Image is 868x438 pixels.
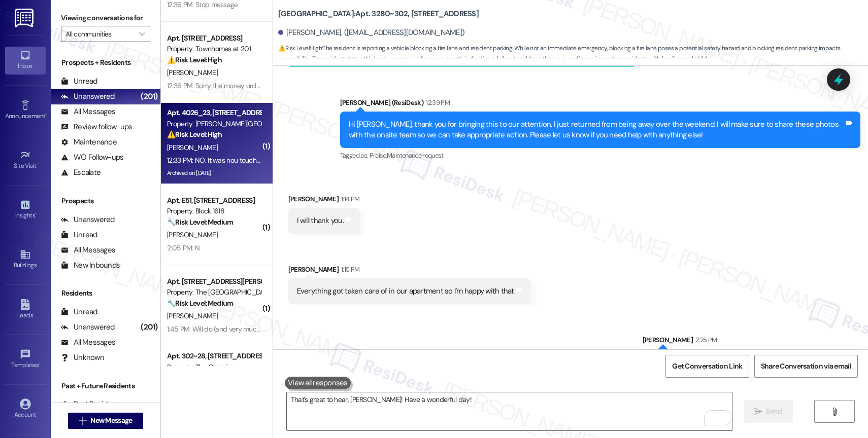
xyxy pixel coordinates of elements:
div: I will thank you. [297,215,344,226]
div: WO Follow-ups [61,152,123,163]
strong: ⚠️ Risk Level: High [278,44,322,52]
button: Get Conversation Link [665,355,749,378]
div: Maintenance [61,137,117,148]
div: [PERSON_NAME]. ([EMAIL_ADDRESS][DOMAIN_NAME]) [278,27,465,38]
i:  [754,408,762,416]
button: Send [744,400,793,423]
a: Site Visit • [5,147,46,174]
b: [GEOGRAPHIC_DATA]: Apt. 3280~302, [STREET_ADDRESS] [278,9,479,19]
span: Share Conversation via email [761,361,851,372]
textarea: To enrich screen reader interactions, please activate Accessibility in Grammarly extension settings [287,392,732,430]
strong: 🔧 Risk Level: Medium [167,299,233,308]
strong: ⚠️ Risk Level: High [167,55,222,64]
div: (201) [138,319,160,335]
div: New Inbounds [61,260,120,271]
div: Unanswered [61,91,115,102]
div: Tagged as: [340,148,860,163]
div: Property: The Crossings [167,362,261,373]
div: Property: The [GEOGRAPHIC_DATA] [167,287,261,298]
div: Apt. [STREET_ADDRESS][PERSON_NAME] [167,276,261,287]
span: New Message [90,415,132,426]
div: [PERSON_NAME] (ResiDesk) [340,97,860,112]
div: Unread [61,230,97,240]
span: : The resident is reporting a vehicle blocking a fire lane and resident parking. While not an imm... [278,43,868,65]
div: All Messages [61,106,115,117]
div: Residents [51,288,160,299]
div: [PERSON_NAME] [288,194,360,208]
div: Escalate [61,167,101,178]
div: Everything got taken care of in our apartment so I'm happy with that [297,286,514,297]
div: Archived on [DATE] [166,167,262,179]
div: Unread [61,76,97,87]
div: [PERSON_NAME] [288,264,530,278]
a: Templates • [5,346,46,373]
div: [PERSON_NAME] [643,335,861,349]
div: Apt. 302~28, [STREET_ADDRESS] [167,351,261,361]
input: All communities [65,26,134,42]
div: Unanswered [61,214,115,225]
span: • [37,161,38,168]
button: New Message [68,413,143,429]
span: [PERSON_NAME] [167,230,218,239]
div: 1:45 PM: Will do (and very much appreciated, [PERSON_NAME]!). [167,324,357,334]
div: Apt. [STREET_ADDRESS] [167,33,261,44]
img: ResiDesk Logo [15,9,36,27]
span: [PERSON_NAME] [167,68,218,77]
div: Hi [PERSON_NAME], thank you for bringing this to our attention. I just returned from being away o... [349,119,844,141]
div: Property: Townhomes at 201 [167,44,261,54]
strong: ⚠️ Risk Level: High [167,130,222,139]
div: 1:15 PM [339,264,359,275]
div: 12:39 PM [423,97,450,108]
span: [PERSON_NAME] [167,143,218,152]
div: Review follow-ups [61,122,132,132]
i:  [79,417,86,425]
div: Unknown [61,352,104,363]
span: Send [766,406,782,417]
span: Praise , [370,151,387,160]
div: All Messages [61,245,115,255]
div: Prospects [51,196,160,206]
button: Share Conversation via email [754,355,858,378]
i:  [830,408,838,416]
div: All Messages [61,337,115,348]
div: Unanswered [61,322,115,333]
span: Maintenance request [387,151,444,160]
div: 2:25 PM [693,335,717,345]
span: • [45,111,47,118]
div: 12:36 PM: Sorry the money orders are late I have to bring them after 5 [167,81,371,90]
div: Past + Future Residents [51,381,160,391]
div: Property: Block 1618 [167,206,261,216]
div: Prospects + Residents [51,57,160,68]
div: Past Residents [61,399,122,410]
span: Get Conversation Link [672,361,742,372]
div: Apt. 4026_23, [STREET_ADDRESS] [167,107,261,118]
i:  [139,30,145,38]
a: Account [5,395,46,423]
span: [PERSON_NAME] [167,311,218,320]
div: 12:33 PM: NO. It was nou touched. I responded to your last inquiry. I won't be home [DATE]. Pleas... [167,156,572,165]
a: Leads [5,296,46,323]
a: Insights • [5,196,46,224]
div: Apt. E51, [STREET_ADDRESS] [167,195,261,206]
strong: 🔧 Risk Level: Medium [167,217,233,227]
a: Buildings [5,246,46,273]
div: 1:14 PM [339,194,359,204]
span: • [39,360,41,367]
div: (201) [138,89,160,104]
span: • [35,210,37,217]
div: Unread [61,307,97,317]
div: Property: [PERSON_NAME][GEOGRAPHIC_DATA][PERSON_NAME] [167,119,261,129]
a: Inbox [5,47,46,74]
label: Viewing conversations for [61,10,150,26]
div: 2:05 PM: N [167,243,199,252]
